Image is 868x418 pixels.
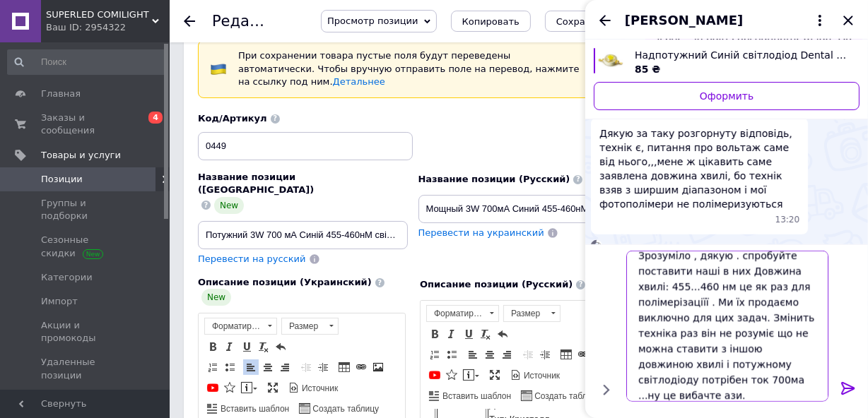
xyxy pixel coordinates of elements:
span: 85 ₴ [635,64,660,75]
span: Акции и промокоды [41,319,131,345]
a: Вставить/Редактировать ссылку (Ctrl+L) [575,347,591,362]
span: Товары и услуги [41,149,121,162]
span: Дякую за таку розгорнуту відповідь, технік є, питання про вольтаж саме від нього,,,мене ж цікавит... [599,126,799,211]
span: Просмотр позиции [327,16,418,26]
button: Назад [597,12,614,29]
img: :flag-ua: [210,61,227,78]
span: Форматирование [427,306,485,321]
img: 3849502209_w640_h640_sinij-svitlodiod-dental.jpg [598,48,623,73]
input: Например, H&M женское платье зеленое 38 размер вечернее макси с блестками [198,221,408,249]
a: Форматирование [426,305,499,322]
a: Вставить шаблон [205,400,291,416]
a: Источник [508,367,562,383]
a: Таблица [558,347,574,362]
a: Посмотреть товар [594,48,860,76]
span: Форматирование [205,318,263,334]
a: Вставить сообщение [239,380,259,395]
a: Развернуть [265,380,281,395]
button: Копировать [451,11,531,32]
span: New [201,289,231,306]
span: Перевести на русский [198,253,306,264]
span: Создать таблицу [532,390,601,402]
a: Уменьшить отступ [520,347,536,362]
span: Название позиции (Русский) [418,174,570,184]
a: По правому краю [499,347,515,362]
span: Название позиции ([GEOGRAPHIC_DATA]) [198,172,314,195]
span: Размер [282,318,324,334]
a: Полужирный (Ctrl+B) [427,326,442,342]
body: Визуальный текстовый редактор, 71C8A8CE-EE4D-4620-9EA9-6ACC31DAA924 [14,6,192,227]
a: Отменить (Ctrl+Z) [495,326,510,342]
a: Вставить сообщение [461,367,481,383]
td: EDED-SLC 5-03 [16,8,70,201]
a: Курсив (Ctrl+I) [222,339,237,354]
a: По правому краю [277,359,293,375]
a: По центру [482,347,498,362]
span: Главная [41,88,81,100]
span: Заказы и сообщения [41,112,131,137]
span: Описание позиции (Русский) [420,279,573,289]
span: Размер [504,306,546,321]
span: Удаленные позиции [41,356,131,381]
span: Импорт [41,295,78,308]
span: Сезонные скидки [41,234,131,259]
a: Изображение [370,359,386,375]
a: Размер [503,305,561,322]
a: Таблица [336,359,352,375]
a: Вставить/Редактировать ссылку (Ctrl+L) [353,359,369,375]
a: Полужирный (Ctrl+B) [205,339,221,354]
button: Сохранить, перейти к списку [545,11,710,32]
a: Добавить видео с YouTube [427,367,442,383]
a: Источник [286,380,340,395]
a: По центру [260,359,276,375]
a: По левому краю [465,347,481,362]
span: Код/Артикул [198,113,267,124]
span: New [214,197,244,214]
a: Уменьшить отступ [298,359,314,375]
a: По левому краю [243,359,259,375]
a: Увеличить отступ [537,347,553,362]
a: Увеличить отступ [315,359,331,375]
span: 4 [148,112,163,124]
a: Детальнее [333,76,385,87]
span: Колір: BLUE Довжина хвилі: Тип: Кристал Потужність: 3 Вт Ток: 700 мА Світловий потік: Оптична пот... [73,40,188,198]
span: Описание позиции (Украинский) [198,277,372,287]
a: Создать таблицу [519,388,603,403]
span: Создать таблицу [310,403,379,415]
span: SUPERLED COMILIGHT [46,8,152,21]
span: При сохранении товара пустые поля будут переведены автоматически. Чтобы вручную отправить поле на... [238,50,580,87]
input: Поиск [7,49,166,75]
i: Сохранить, перейти к списку [556,16,699,27]
a: Вставить иконку [444,367,459,383]
a: Вставить / удалить маркированный список [222,359,237,375]
a: Edison [117,11,145,21]
a: Оформить [594,82,860,110]
a: Отменить (Ctrl+Z) [273,339,288,354]
textarea: Зрозуміло , дякую . спробуйте поставити наші в них Довжина хвилі: 455...460 нм це як раз для полі... [626,250,828,401]
a: Курсив (Ctrl+I) [444,326,459,342]
a: Убрать форматирование [256,339,271,354]
a: Подчеркнутый (Ctrl+U) [239,339,254,354]
span: [PERSON_NAME] [625,11,743,30]
span: 13:20 12.10.2025 [775,214,800,226]
span: Надпотужний Синій світлодіод Dental (складовий для стоматології) EDED-SLC5-03 Код: 1325 Edison-Op... [635,48,848,62]
img: 53503956-e80d-4886-87a6-2990b47d6101_w500_h500 [591,242,602,253]
button: Показать кнопки [597,380,615,398]
span: Вставить шаблон [218,403,289,415]
a: Убрать форматирование [478,326,493,342]
span: Вставить шаблон [440,390,511,402]
a: Вставить шаблон [427,388,513,403]
a: Форматирование [204,318,277,335]
strong: Випромінюваний спектр: 600 мВт [73,157,188,183]
a: Подчеркнутый (Ctrl+U) [461,326,476,342]
span: Копировать [462,16,520,27]
a: Добавить видео с YouTube [205,380,221,395]
span: Группы и подборки [41,197,131,222]
strong: Излучаемый спектр: 600 мВт [69,92,180,118]
div: Ваш ID: 2954322 [46,21,170,34]
a: Вставить / удалить нумерованный список [427,347,442,362]
a: Вставить / удалить маркированный список [444,347,459,362]
div: Вернуться назад [184,16,195,27]
span: Перевести на украинский [418,227,544,238]
td: Виробник: Угол : 150 град. [71,8,190,201]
